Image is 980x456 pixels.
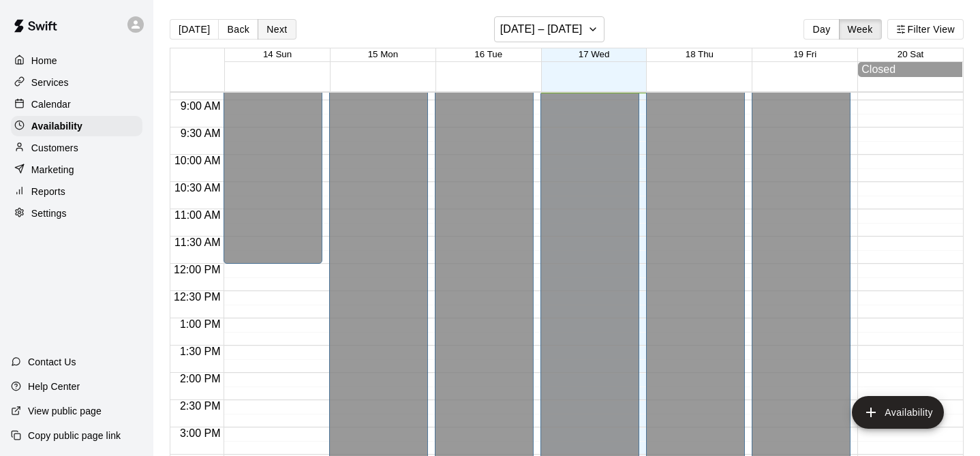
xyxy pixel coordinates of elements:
span: 12:30 PM [170,291,224,303]
p: Availability [31,119,82,133]
p: Settings [31,207,67,220]
span: 2:30 PM [177,400,224,412]
span: 12:00 PM [170,264,224,275]
p: Contact Us [28,355,76,369]
span: 9:00 AM [177,100,224,112]
button: 20 Sat [898,49,924,59]
div: Closed [861,63,959,76]
span: 10:00 AM [171,155,224,166]
p: Marketing [31,163,74,177]
p: Calendar [31,97,71,111]
button: 15 Mon [368,49,398,59]
span: 11:30 AM [171,237,224,248]
button: [DATE] – [DATE] [494,16,605,42]
button: Filter View [887,19,964,40]
a: Marketing [11,159,142,180]
p: View public page [28,404,102,418]
button: 17 Wed [579,49,610,59]
p: Copy public page link [28,429,121,442]
p: Customers [31,141,78,155]
span: 2:00 PM [177,373,224,384]
a: Settings [11,203,142,224]
a: Calendar [11,94,142,115]
span: 1:30 PM [177,346,224,357]
a: Availability [11,116,142,136]
h6: [DATE] – [DATE] [500,20,583,39]
a: Home [11,50,142,71]
span: 10:30 AM [171,182,224,194]
p: Home [31,54,57,67]
span: 3:00 PM [177,427,224,439]
p: Reports [31,185,65,198]
button: add [852,396,944,429]
span: 1:00 PM [177,318,224,330]
a: Services [11,72,142,93]
p: Services [31,76,69,89]
button: 16 Tue [474,49,502,59]
a: Customers [11,138,142,158]
button: [DATE] [170,19,219,40]
span: 9:30 AM [177,127,224,139]
button: Next [258,19,296,40]
button: 18 Thu [686,49,714,59]
a: Reports [11,181,142,202]
button: Week [839,19,882,40]
button: 19 Fri [793,49,816,59]
button: 14 Sun [263,49,292,59]
button: Back [218,19,258,40]
p: Help Center [28,380,80,393]
span: 11:00 AM [171,209,224,221]
button: Day [803,19,839,40]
